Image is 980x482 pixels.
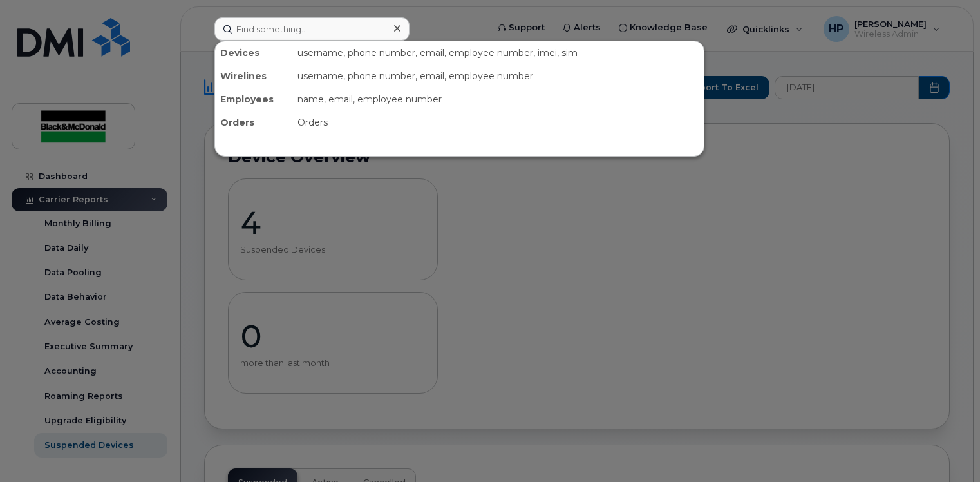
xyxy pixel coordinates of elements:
[215,64,292,88] div: Wirelines
[215,88,292,111] div: Employees
[292,41,704,64] div: username, phone number, email, employee number, imei, sim
[292,88,704,111] div: name, email, employee number
[292,111,704,134] div: Orders
[292,64,704,88] div: username, phone number, email, employee number
[215,111,292,134] div: Orders
[215,41,292,64] div: Devices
